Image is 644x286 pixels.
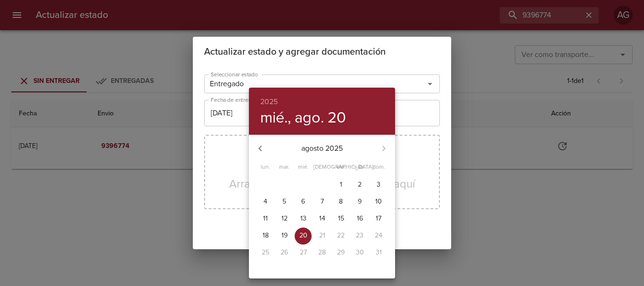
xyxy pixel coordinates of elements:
[358,180,362,189] p: 2
[276,228,293,245] button: 19
[295,163,312,172] span: mié.
[332,211,349,228] button: 15
[260,108,346,127] button: mié., ago. 20
[276,163,293,172] span: mar.
[370,194,387,211] button: 10
[332,177,349,194] button: 1
[351,194,368,211] button: 9
[314,163,330,172] span: [DEMOGRAPHIC_DATA].
[321,197,324,206] p: 7
[257,163,274,172] span: lun.
[260,95,278,108] button: 2025
[281,231,288,240] p: 19
[340,180,342,189] p: 1
[370,177,387,194] button: 3
[357,214,363,223] p: 16
[257,211,274,228] button: 11
[300,214,306,223] p: 13
[276,194,293,211] button: 5
[295,211,312,228] button: 13
[264,197,267,206] p: 4
[370,211,387,228] button: 17
[276,211,293,228] button: 12
[351,177,368,194] button: 2
[358,197,362,206] p: 9
[295,194,312,211] button: 6
[314,211,330,228] button: 14
[351,211,368,228] button: 16
[257,194,274,211] button: 4
[377,180,380,189] p: 3
[282,197,286,206] p: 5
[257,228,274,245] button: 18
[339,197,343,206] p: 8
[263,214,268,223] p: 11
[301,197,305,206] p: 6
[295,228,312,245] button: 20
[332,163,349,172] span: vie.
[299,231,307,240] p: 20
[281,214,288,223] p: 12
[319,214,325,223] p: 14
[376,214,381,223] p: 17
[332,194,349,211] button: 8
[314,194,330,211] button: 7
[375,197,382,206] p: 10
[263,231,269,240] p: 18
[351,163,368,172] span: sáb.
[370,163,387,172] span: dom.
[272,143,372,154] p: agosto 2025
[338,214,344,223] p: 15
